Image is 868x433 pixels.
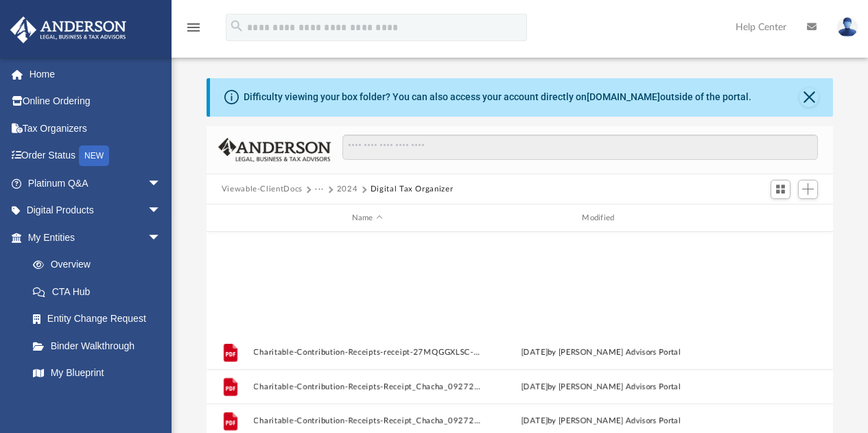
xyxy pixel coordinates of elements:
button: Charitable-Contribution-Receipts-Receipt_Chacha_092724_D-95O5T5s19Y5b9l_TrhIg2-174075928667c1e0f6... [253,382,481,391]
a: My Blueprint [19,360,175,387]
span: arrow_drop_down [148,169,175,198]
div: [DATE] by [PERSON_NAME] Advisors Portal [487,381,715,393]
a: [DOMAIN_NAME] [587,91,660,102]
img: User Pic [837,17,858,37]
a: Home [10,60,182,88]
a: Entity Change Request [19,305,182,333]
div: [DATE] by [PERSON_NAME] Advisors Portal [487,347,715,359]
span: arrow_drop_down [148,197,175,225]
a: menu [185,26,202,36]
a: Tax Due Dates [19,386,182,414]
a: Online Ordering [10,88,182,115]
div: id [720,212,817,224]
button: Digital Tax Organizer [371,183,454,196]
a: My Entitiesarrow_drop_down [10,224,182,251]
i: menu [185,19,202,36]
a: Order StatusNEW [10,142,182,170]
button: Close [799,88,819,107]
button: ··· [315,183,324,196]
a: Tax Organizers [10,115,182,142]
a: Digital Productsarrow_drop_down [10,197,182,224]
img: Anderson Advisors Platinum Portal [6,16,130,43]
div: Modified [486,212,714,224]
div: id [213,212,247,224]
a: Overview [19,251,182,279]
button: Viewable-ClientDocs [222,183,303,196]
div: Name [253,212,480,224]
span: arrow_drop_down [148,224,175,252]
button: Charitable-Contribution-Receipts-Receipt_Chacha_092724_yP2n9blqlynzGDkk7VBPsQ2-174075928667c1e0f6... [253,417,481,425]
a: CTA Hub [19,278,182,305]
input: Search files and folders [342,134,818,161]
div: [DATE] by [PERSON_NAME] Advisors Portal [487,415,715,428]
button: 2024 [337,183,358,196]
div: Difficulty viewing your box folder? You can also access your account directly on outside of the p... [244,90,751,104]
button: Charitable-Contribution-Receipts-receipt-27MQGGXLSC-174075928567c1e0f5e6947.pdf [253,348,481,357]
a: Binder Walkthrough [19,332,182,360]
a: Platinum Q&Aarrow_drop_down [10,169,182,197]
button: Switch to Grid View [771,180,791,199]
button: Add [798,180,819,199]
div: NEW [79,145,109,166]
i: search [229,19,244,34]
